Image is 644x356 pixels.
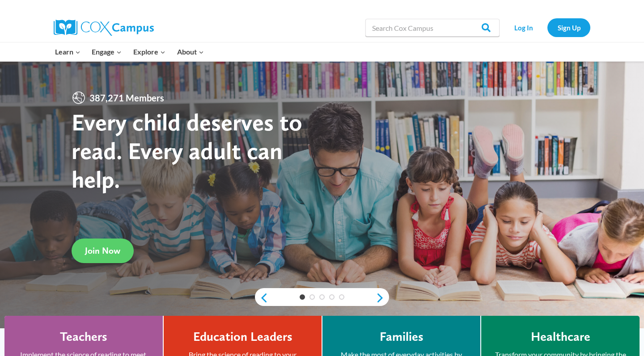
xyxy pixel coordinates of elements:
a: Join Now [72,239,134,263]
h4: Education Leaders [193,329,292,344]
span: Join Now [85,245,120,256]
a: previous [255,293,268,303]
span: 387,271 Members [86,91,168,105]
a: Log In [504,18,543,37]
span: About [177,46,204,58]
nav: Secondary Navigation [504,18,590,37]
input: Search Cox Campus [365,19,500,37]
a: Sign Up [547,18,590,37]
span: Engage [92,46,122,58]
a: 5 [339,294,344,300]
img: Cox Campus [54,20,154,36]
h4: Families [380,329,424,344]
a: 4 [329,294,335,300]
strong: Every child deserves to read. Every adult can help. [72,108,302,193]
span: Explore [133,46,165,58]
nav: Primary Navigation [49,42,209,61]
h4: Teachers [60,329,107,344]
span: Learn [55,46,80,58]
a: 2 [309,294,315,300]
div: content slider buttons [255,289,389,307]
a: 3 [319,294,325,300]
a: 1 [300,294,305,300]
a: next [376,293,389,303]
h4: Healthcare [531,329,590,344]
